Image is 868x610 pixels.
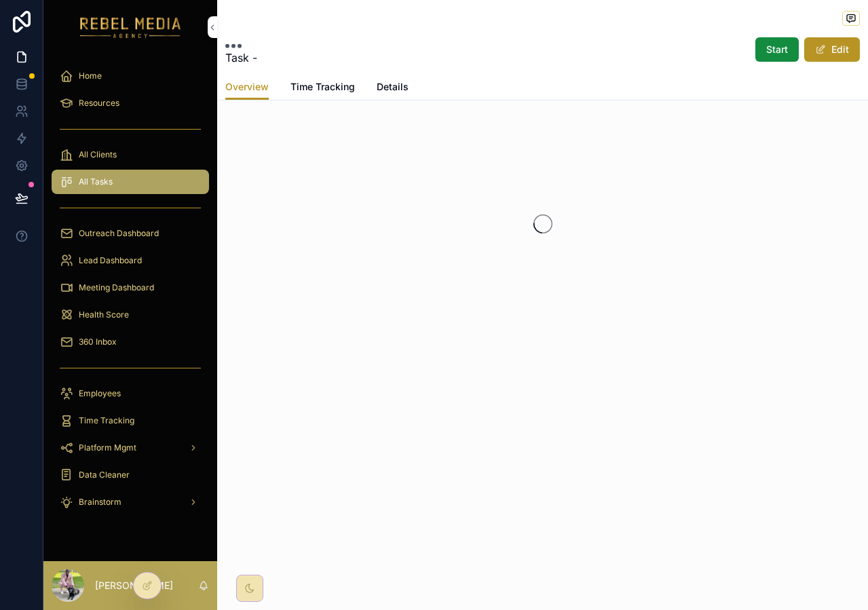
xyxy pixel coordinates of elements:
[52,436,209,460] a: Platform Mgmt
[52,463,209,487] a: Data Cleaner
[79,470,130,480] span: Data Cleaner
[52,303,209,327] a: Health Score
[52,248,209,273] a: Lead Dashboard
[52,170,209,194] a: All Tasks
[52,381,209,406] a: Employees
[79,255,142,266] span: Lead Dashboard
[290,75,355,102] a: Time Tracking
[95,579,173,592] p: [PERSON_NAME]
[79,98,119,109] span: Resources
[290,80,355,94] span: Time Tracking
[52,408,209,433] a: Time Tracking
[79,337,117,347] span: 360 Inbox
[52,221,209,246] a: Outreach Dashboard
[79,176,113,187] span: All Tasks
[80,16,181,38] img: App logo
[43,54,217,532] div: scrollable content
[377,80,409,94] span: Details
[79,415,134,426] span: Time Tracking
[52,275,209,300] a: Meeting Dashboard
[804,37,860,62] button: Edit
[52,142,209,167] a: All Clients
[225,75,269,100] a: Overview
[79,282,154,293] span: Meeting Dashboard
[766,43,788,56] span: Start
[225,80,269,94] span: Overview
[52,91,209,115] a: Resources
[225,50,257,66] span: Task -
[79,309,129,320] span: Health Score
[79,149,117,160] span: All Clients
[52,64,209,88] a: Home
[377,75,409,102] a: Details
[79,442,136,453] span: Platform Mgmt
[52,330,209,354] a: 360 Inbox
[79,71,102,81] span: Home
[52,490,209,514] a: Brainstorm
[755,37,799,62] button: Start
[79,388,121,399] span: Employees
[79,228,159,239] span: Outreach Dashboard
[79,497,121,508] span: Brainstorm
